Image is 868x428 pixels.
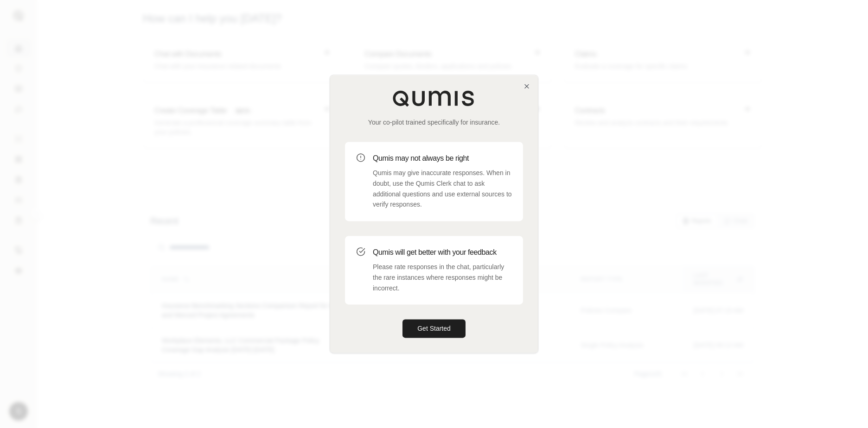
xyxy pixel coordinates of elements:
[373,153,512,164] h3: Qumis may not always be right
[373,168,512,210] p: Qumis may give inaccurate responses. When in doubt, use the Qumis Clerk chat to ask additional qu...
[373,262,512,293] p: Please rate responses in the chat, particularly the rare instances where responses might be incor...
[345,118,523,127] p: Your co-pilot trained specifically for insurance.
[392,90,476,107] img: Qumis Logo
[402,320,466,338] button: Get Started
[373,247,512,258] h3: Qumis will get better with your feedback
